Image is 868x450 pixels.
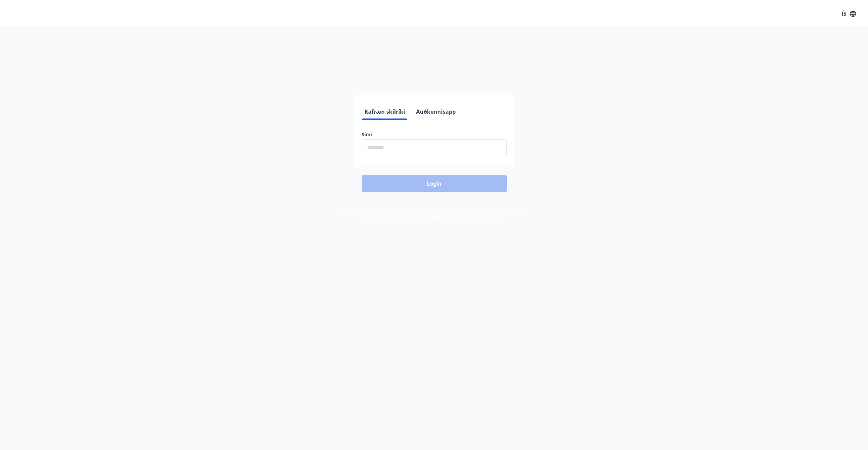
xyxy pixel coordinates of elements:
[413,103,458,120] button: Auðkennisapp
[327,73,542,81] span: Vinsamlegast skráðu þig inn með rafrænum skilríkjum eða Auðkennisappi.
[341,208,527,222] span: Með því að skrá þig inn samþykkir þú að upplýsingar um þig séu meðhöndlaðar í samræmi við Samband...
[362,103,408,120] button: Rafræn skilríki
[362,131,507,138] label: Sími
[838,8,860,20] button: ÍS
[391,215,443,222] a: Persónuverndarstefna
[196,41,672,67] h1: Félagavefur, Samband stjórnendafélaga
